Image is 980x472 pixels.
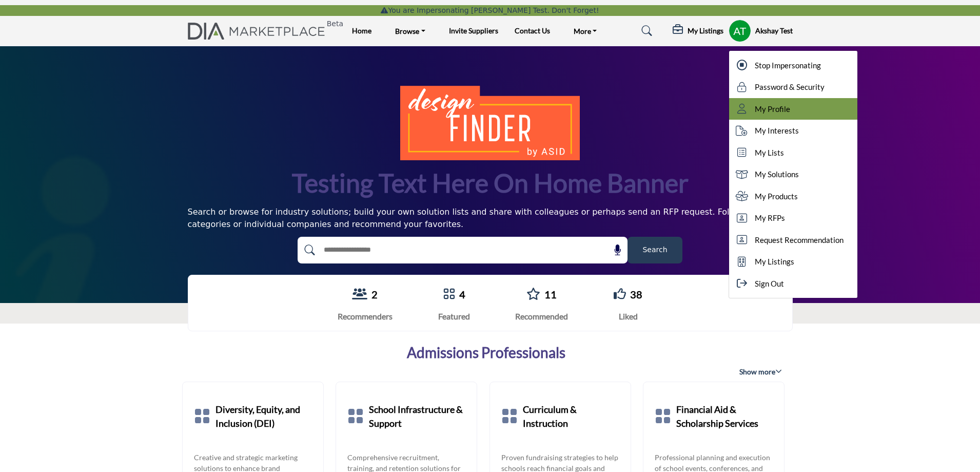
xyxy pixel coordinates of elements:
a: Password & Security [729,76,857,98]
a: My RFPs [729,207,857,229]
button: Search [628,237,682,263]
a: Beta [188,23,331,40]
a: Home [352,26,371,35]
a: My Interests [729,120,857,142]
a: My Listings [729,251,857,273]
a: Request Recommendation [729,229,857,251]
a: 4 [459,288,465,300]
a: Invite Suppliers [449,26,498,35]
a: Diversity, Equity, and Inclusion (DEI) [215,393,312,440]
div: Liked [614,310,642,323]
span: My RFPs [755,212,785,224]
h5: My Listings [688,26,723,35]
div: Featured [438,310,470,323]
span: My Lists [755,147,784,159]
h5: Akshay Test [755,26,793,36]
span: Show more [739,367,782,377]
span: Sign Out [755,278,784,290]
span: Password & Security [755,81,825,93]
span: My Solutions [755,168,799,180]
div: Recommended [515,310,568,323]
a: 2 [371,288,378,300]
a: Go to Recommended [526,288,540,301]
i: Go to Liked [614,288,626,300]
a: Go to Featured [443,288,455,301]
span: Search [642,244,667,255]
div: My Listings [673,25,723,37]
a: Browse [388,24,433,38]
a: School Infrastructure & Support [369,393,465,440]
a: My Profile [729,98,857,120]
span: My Listings [755,256,794,268]
a: View Recommenders [352,288,367,301]
a: Curriculum & Instruction [523,393,619,440]
div: Recommenders [338,310,393,323]
a: Contact Us [515,26,550,35]
img: Site Logo [188,23,331,40]
a: My Lists [729,142,857,164]
a: Search [632,23,659,39]
h6: Beta [327,20,343,28]
span: Stop Impersonating [755,60,821,71]
h1: Testing text here on home banner [292,166,689,200]
a: My Solutions [729,163,857,185]
span: Request Recommendation [755,234,844,246]
a: 11 [544,288,557,300]
a: Admissions Professionals [407,344,565,362]
div: Search or browse for industry solutions; build your own solution lists and share with colleagues ... [188,206,793,231]
span: My Interests [755,125,799,137]
a: My Products [729,185,857,207]
a: Financial Aid & Scholarship Services [676,393,773,440]
a: 38 [630,288,642,300]
span: My Profile [755,103,790,115]
img: image [400,86,580,160]
span: My Products [755,191,798,202]
button: Show hide supplier dropdown [729,20,751,42]
a: More [566,24,604,38]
